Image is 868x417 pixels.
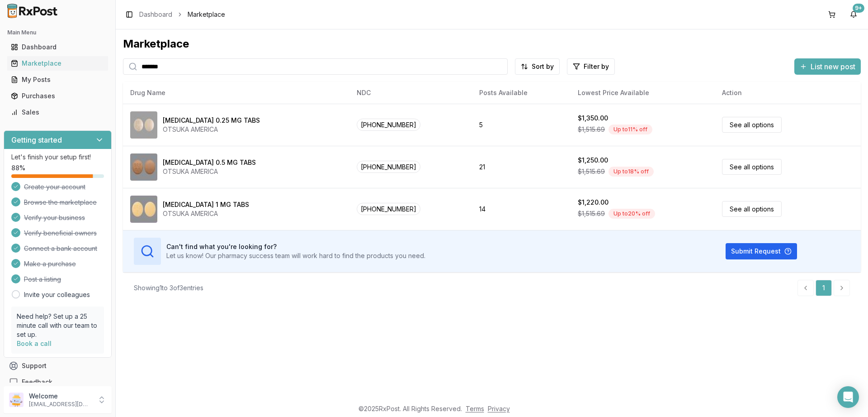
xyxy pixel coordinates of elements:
[472,146,571,188] td: 21
[722,201,782,217] a: See all options
[722,159,782,175] a: See all options
[11,91,104,101] div: Purchases
[163,158,256,167] div: [MEDICAL_DATA] 0.5 MG TABS
[7,72,108,88] a: My Posts
[7,88,108,104] a: Purchases
[532,62,554,71] span: Sort by
[11,75,104,84] div: My Posts
[163,200,249,209] div: [MEDICAL_DATA] 1 MG TABS
[130,111,157,139] img: Rexulti 0.25 MG TABS
[4,40,112,54] button: Dashboard
[4,89,112,103] button: Purchases
[123,37,861,51] div: Marketplace
[715,82,861,104] th: Action
[853,4,864,13] div: 9+
[7,29,108,36] h2: Main Menu
[357,161,420,173] span: [PHONE_NUMBER]
[811,61,855,72] span: List new post
[134,283,203,292] div: Showing 1 to 3 of 3 entries
[24,229,97,238] span: Verify beneficial owners
[24,275,61,284] span: Post a listing
[163,116,260,125] div: [MEDICAL_DATA] 0.25 MG TABS
[578,125,605,134] span: $1,515.69
[11,108,104,117] div: Sales
[609,125,652,134] div: Up to 11 % off
[466,405,484,412] a: Terms
[11,163,25,173] span: 88 %
[11,43,104,52] div: Dashboard
[163,167,256,176] div: OTSUKA AMERICA
[11,59,104,68] div: Marketplace
[584,62,609,71] span: Filter by
[567,58,615,75] button: Filter by
[797,280,850,296] nav: pagination
[130,196,157,223] img: Rexulti 1 MG TABS
[4,56,112,71] button: Marketplace
[17,340,52,347] a: Book a call
[29,392,92,401] p: Welcome
[349,82,472,104] th: NDC
[24,213,85,222] span: Verify your business
[488,405,510,412] a: Privacy
[794,63,861,72] a: List new post
[29,401,92,408] p: [EMAIL_ADDRESS][DOMAIN_NAME]
[571,82,715,104] th: Lowest Price Available
[24,290,90,299] a: Invite your colleagues
[609,167,654,177] div: Up to 18 % off
[4,105,112,120] button: Sales
[578,198,609,207] div: $1,220.00
[123,82,349,104] th: Drug Name
[7,39,108,55] a: Dashboard
[139,10,225,19] nav: breadcrumb
[163,209,249,218] div: OTSUKA AMERICA
[166,242,425,251] h3: Can't find what you're looking for?
[578,209,605,218] span: $1,515.69
[7,104,108,120] a: Sales
[472,104,571,146] td: 5
[4,4,61,18] img: RxPost Logo
[794,58,861,75] button: List new post
[609,209,655,219] div: Up to 20 % off
[515,58,560,75] button: Sort by
[24,244,97,253] span: Connect a bank account
[139,10,172,19] a: Dashboard
[188,10,225,19] span: Marketplace
[11,153,104,162] p: Let's finish your setup first!
[726,243,797,259] button: Submit Request
[472,188,571,230] td: 14
[22,378,52,387] span: Feedback
[24,182,85,192] span: Create your account
[578,167,605,176] span: $1,515.69
[24,259,76,268] span: Make a purchase
[24,198,97,207] span: Browse the marketplace
[722,117,782,133] a: See all options
[17,312,99,339] p: Need help? Set up a 25 minute call with our team to set up.
[816,280,832,296] a: 1
[130,153,157,181] img: Rexulti 0.5 MG TABS
[4,358,112,374] button: Support
[357,119,420,131] span: [PHONE_NUMBER]
[578,156,608,165] div: $1,250.00
[837,386,859,408] div: Open Intercom Messenger
[7,55,108,72] a: Marketplace
[846,7,861,22] button: 9+
[578,114,608,123] div: $1,350.00
[11,134,62,145] h3: Getting started
[4,72,112,87] button: My Posts
[9,393,24,407] img: User avatar
[163,125,260,134] div: OTSUKA AMERICA
[472,82,571,104] th: Posts Available
[4,374,112,390] button: Feedback
[166,251,425,260] p: Let us know! Our pharmacy success team will work hard to find the products you need.
[357,203,420,215] span: [PHONE_NUMBER]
